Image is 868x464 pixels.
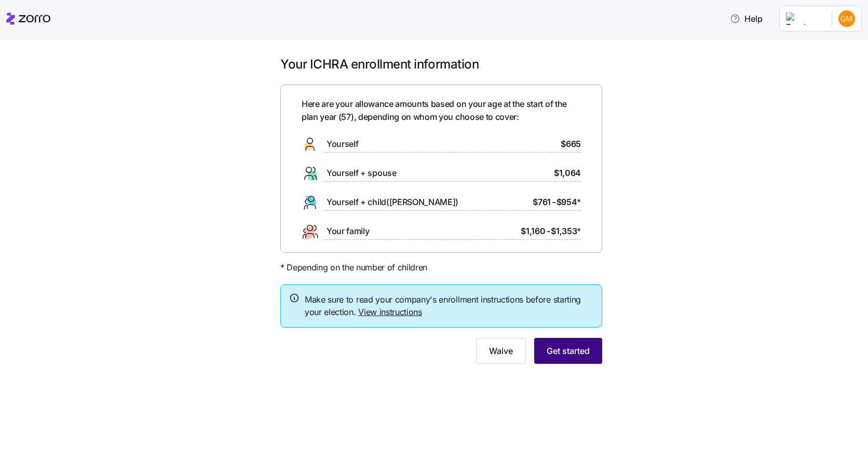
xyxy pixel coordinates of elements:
button: Waive [476,338,526,364]
span: - [552,196,555,209]
a: View instructions [358,307,422,317]
span: * Depending on the number of children [280,261,427,274]
span: Make sure to read your company's enrollment instructions before starting your election. [305,293,593,319]
span: Waive [489,345,513,357]
span: $761 [533,196,551,209]
img: Employer logo [786,12,823,25]
span: $1,064 [554,167,581,180]
button: Get started [534,338,602,364]
span: $1,160 [521,225,545,238]
span: $954 [557,196,581,209]
span: Help [730,12,763,25]
span: Yourself + spouse [327,167,397,180]
h1: Your ICHRA enrollment information [280,56,602,72]
span: Here are your allowance amounts based on your age at the start of the plan year ( 57 ), depending... [302,98,581,124]
span: Your family [327,225,369,238]
span: Yourself + child([PERSON_NAME]) [327,196,458,209]
span: - [547,225,550,238]
span: Get started [547,345,590,357]
span: $1,353 [551,225,581,238]
button: Help [722,8,771,29]
span: Yourself [327,138,358,151]
img: 0a398ce43112cd08a8d53a4992015dd5 [838,10,855,27]
span: $665 [561,138,581,151]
